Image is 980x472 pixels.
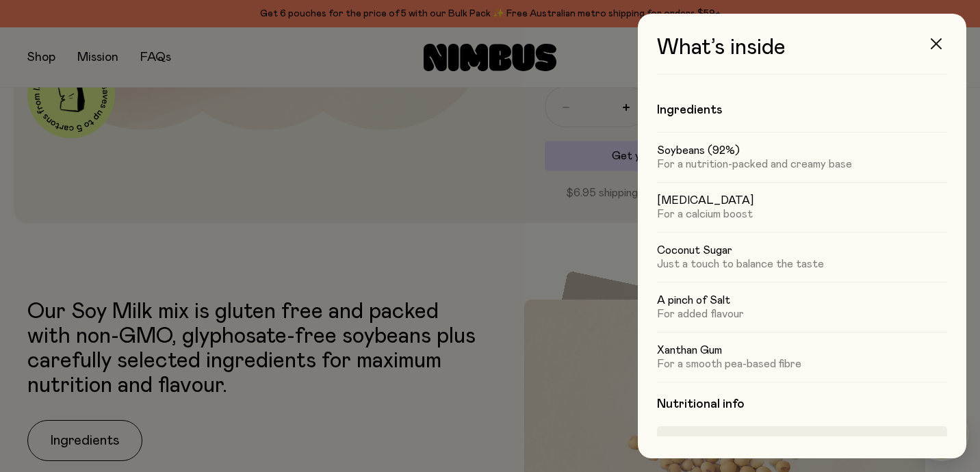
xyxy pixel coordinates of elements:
[657,36,947,75] h3: What’s inside
[657,102,947,118] h4: Ingredients
[657,144,947,157] h5: Soybeans (92%)
[657,244,947,257] h5: Coconut Sugar
[657,194,947,207] h5: [MEDICAL_DATA]
[657,343,947,357] h5: Xanthan Gum
[657,157,947,171] p: For a nutrition-packed and creamy base
[657,257,947,271] p: Just a touch to balance the taste
[657,396,947,412] h4: Nutritional info
[657,293,947,307] h5: A pinch of Salt
[657,357,947,371] p: For a smooth pea-based fibre
[657,207,947,221] p: For a calcium boost
[657,307,947,321] p: For added flavour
